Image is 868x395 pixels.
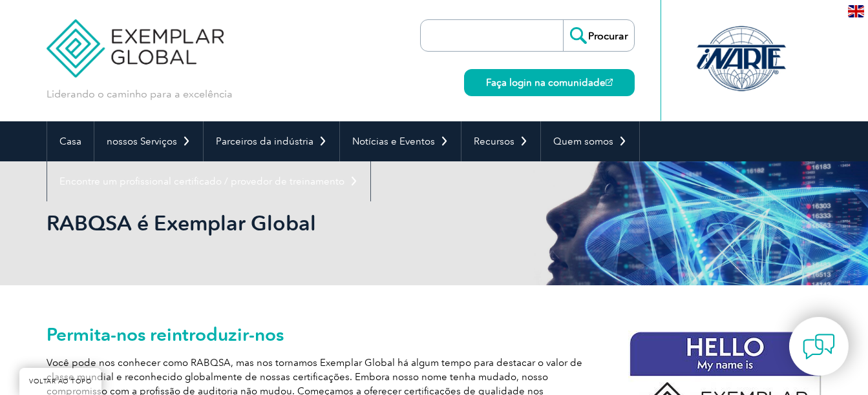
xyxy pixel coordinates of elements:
a: Recursos [461,121,540,161]
a: Encontre um profissional certificado / provedor de treinamento [47,161,370,201]
p: Liderando o caminho para a excelência [47,87,233,101]
a: nossos Serviços [94,121,203,161]
font: Faça login na comunidade [486,77,606,88]
img: open_square.png [606,79,613,86]
a: Faça login na comunidade [464,69,635,96]
a: Casa [47,121,94,161]
a: Parceiros da indústria [204,121,339,161]
img: en [848,5,864,17]
h2: RABQSA é Exemplar Global [47,213,589,234]
input: Procurar [563,20,634,51]
font: Permita-nos reintroduzir-nos [47,323,284,345]
img: contact-chat.png [803,330,835,363]
a: Quem somos [541,121,639,161]
a: VOLTAR AO TOPO [19,368,101,395]
a: Notícias e Eventos [340,121,461,161]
